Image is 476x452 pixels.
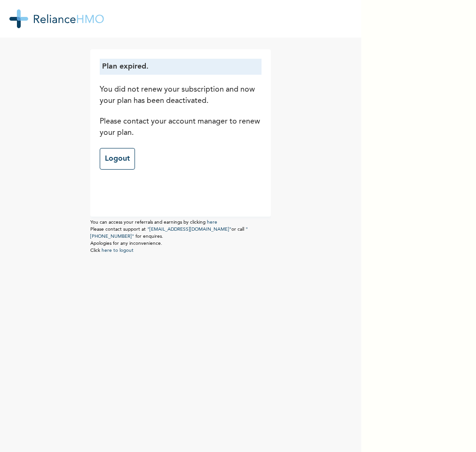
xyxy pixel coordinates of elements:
[9,9,104,28] img: RelianceHMO
[100,116,262,139] p: Please contact your account manager to renew your plan.
[207,220,217,225] a: here
[102,61,259,72] p: Plan expired.
[90,226,271,247] p: Please contact support at or call for enquires. Apologies for any inconvenience.
[100,148,135,170] a: Logout
[102,248,134,253] a: here to logout
[100,84,262,107] p: You did not renew your subscription and now your plan has been deactivated.
[90,219,271,226] p: You can access your referrals and earnings by clicking
[147,227,231,232] a: "[EMAIL_ADDRESS][DOMAIN_NAME]"
[90,247,271,254] p: Click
